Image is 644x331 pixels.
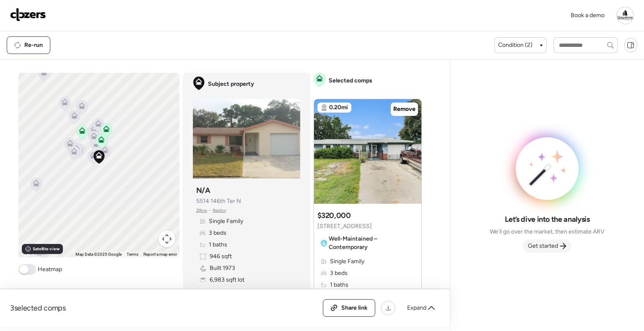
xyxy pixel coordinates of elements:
img: Google [21,246,48,257]
span: 5514 146th Ter N [196,197,241,205]
span: Remove [393,105,415,113]
span: We’ll go over the market, then estimate ARV [490,228,605,236]
span: Condition (2) [498,41,532,49]
span: Single Family [209,217,243,226]
span: Expand [407,304,426,312]
span: Zillow [196,207,208,214]
span: Map Data ©2025 Google [75,252,122,257]
button: Map camera controls [158,231,175,247]
span: Heatmap [38,265,62,274]
span: Well-Maintained – Contemporary [329,235,415,251]
h3: $320,000 [317,210,351,221]
span: 1 baths [330,281,348,289]
span: Selected comps [329,77,372,85]
a: Report a map error [143,252,177,257]
span: Satellite view [33,246,60,252]
span: 0.20mi [329,103,348,112]
span: 6,983 sqft lot [210,276,244,284]
span: • [209,207,211,214]
span: 3 beds [330,269,348,277]
span: Re-run [24,41,43,49]
a: Terms (opens in new tab) [127,252,138,257]
a: Open this area in Google Maps (opens a new window) [21,246,48,257]
span: Garage [210,287,229,296]
span: Built 1973 [210,264,235,272]
span: 946 sqft [210,252,232,261]
span: 1 baths [209,241,227,249]
h3: N/A [196,185,210,195]
img: Logo [10,8,46,21]
span: Share link [341,304,368,312]
span: [STREET_ADDRESS] [317,222,372,231]
span: Get started [528,242,558,250]
span: Book a demo [571,12,605,19]
span: 3 selected comps [10,303,66,313]
span: Subject property [208,80,254,88]
span: Realtor [213,207,226,214]
span: Let’s dive into the analysis [505,214,590,224]
span: Single Family [330,257,364,266]
span: 3 beds [209,229,226,237]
